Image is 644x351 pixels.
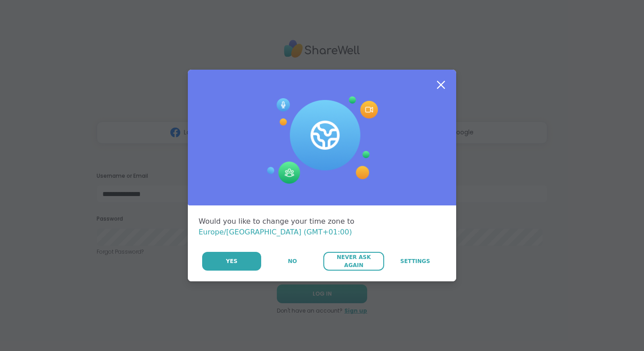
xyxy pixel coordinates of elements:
[385,252,445,271] a: Settings
[266,96,378,184] img: Session Experience
[226,257,237,265] span: Yes
[202,252,261,271] button: Yes
[288,257,297,265] span: No
[262,252,322,271] button: No
[400,257,430,265] span: Settings
[199,216,445,238] div: Would you like to change your time zone to
[328,253,379,269] span: Never Ask Again
[323,252,384,271] button: Never Ask Again
[199,228,352,236] span: Europe/[GEOGRAPHIC_DATA] (GMT+01:00)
